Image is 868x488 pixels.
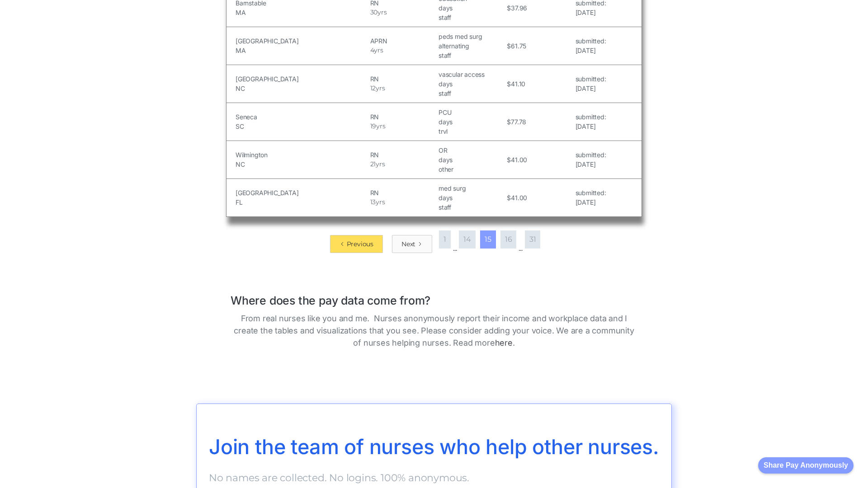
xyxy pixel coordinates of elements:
h5: vascular access [439,70,505,79]
button: Share Pay Anonymously [758,457,854,474]
h5: staff [439,89,505,98]
h5: med surg [439,183,505,193]
h5: yrs [376,84,385,93]
h5: peds med surg [439,32,505,41]
h5: 41.00 [511,193,527,202]
div: Next [401,239,415,249]
h5: $ [507,41,511,51]
h5: submitted: [576,112,606,122]
a: submitted:[DATE] [576,188,606,207]
h5: 12 [370,84,376,93]
h5: $ [507,117,511,127]
div: ... [453,244,457,253]
h5: [DATE] [576,8,606,17]
h5: OR [439,145,505,155]
h5: PCU [439,108,505,117]
h5: [GEOGRAPHIC_DATA] [236,36,368,46]
h5: yrs [376,122,385,131]
h5: 41.10 [511,79,525,89]
a: submitted:[DATE] [576,150,606,169]
h1: Where does the pay data come from? [231,285,637,308]
h5: submitted: [576,74,606,84]
h5: [GEOGRAPHIC_DATA] [236,74,368,84]
h5: [DATE] [576,197,606,207]
h5: [GEOGRAPHIC_DATA] [236,188,368,197]
h5: trvl [439,127,505,136]
h5: yrs [377,8,387,17]
a: here [495,338,513,347]
h5: submitted: [576,150,606,160]
h5: APRN [370,36,436,46]
h5: NC [236,160,368,169]
h5: 13 [370,197,376,207]
h5: submitted: [576,188,606,197]
div: ... [519,244,522,253]
h5: staff [439,202,505,212]
span: Join the team of nurses who help other nurses. [209,434,659,459]
h5: alternating [439,41,505,51]
a: Previous Page [330,235,383,253]
div: Previous [347,239,373,249]
h5: RN [370,112,436,122]
a: 1 [439,230,451,249]
a: submitted:[DATE] [576,112,606,131]
h5: yrs [376,197,385,207]
h5: Seneca [236,112,368,122]
h5: staff [439,51,505,60]
h5: 21 [370,160,376,169]
h5: staff [439,13,505,22]
h5: other [439,164,505,174]
a: 15 [480,230,496,249]
a: submitted:[DATE] [576,74,606,93]
h5: submitted: [576,36,606,46]
h5: MA [236,8,368,17]
h5: [DATE] [576,84,606,93]
h5: FL [236,197,368,207]
h5: days [439,79,505,89]
h5: yrs [376,160,385,169]
h5: RN [370,188,436,197]
a: 16 [500,230,517,249]
h5: 41.00 [511,155,527,164]
h5: MA [236,46,368,55]
h5: 30 [370,8,378,17]
h5: NC [236,84,368,93]
a: submitted:[DATE] [576,36,606,55]
h5: RN [370,74,436,84]
h5: days [439,155,505,164]
h5: $ [507,79,511,89]
h5: days [439,117,505,127]
h5: 61.75 [511,41,526,51]
a: 14 [459,230,476,249]
h5: 37.96 [511,3,527,13]
a: Next Page [392,235,432,253]
h5: 77.78 [511,117,526,127]
h5: [DATE] [576,122,606,131]
h5: yrs [374,46,383,55]
h5: RN [370,150,436,160]
h5: [DATE] [576,160,606,169]
h5: [DATE] [576,46,606,55]
h5: $ [507,193,511,202]
h5: $ [507,155,511,164]
a: 31 [525,230,541,249]
h5: Wilmington [236,150,368,160]
p: From real nurses like you and me. Nurses anonymously report their income and workplace data and I... [231,312,637,349]
h5: days [439,3,505,13]
h5: days [439,193,505,202]
p: No names are collected. No logins. 100% anonymous. [209,470,659,485]
h5: 19 [370,122,377,131]
h5: SC [236,122,368,131]
h5: $ [507,3,511,13]
h5: 4 [370,46,374,55]
div: List [226,226,642,253]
